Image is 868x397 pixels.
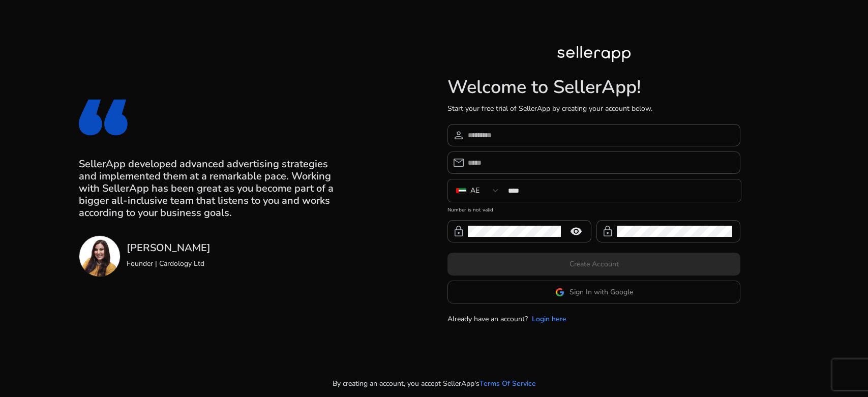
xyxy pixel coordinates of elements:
[127,242,211,254] h3: [PERSON_NAME]
[453,129,465,141] span: person
[453,225,465,237] span: lock
[79,158,339,219] h3: SellerApp developed advanced advertising strategies and implemented them at a remarkable pace. Wo...
[480,378,536,389] a: Terms Of Service
[447,76,740,98] h1: Welcome to SellerApp!
[127,258,211,269] p: Founder | Cardology Ltd
[447,203,740,214] mat-error: Number is not valid
[602,225,614,237] span: lock
[470,185,480,196] div: AE
[532,314,566,324] a: Login here
[453,157,465,169] span: email
[447,103,740,114] p: Start your free trial of SellerApp by creating your account below.
[447,314,528,324] p: Already have an account?
[564,225,588,237] mat-icon: remove_red_eye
